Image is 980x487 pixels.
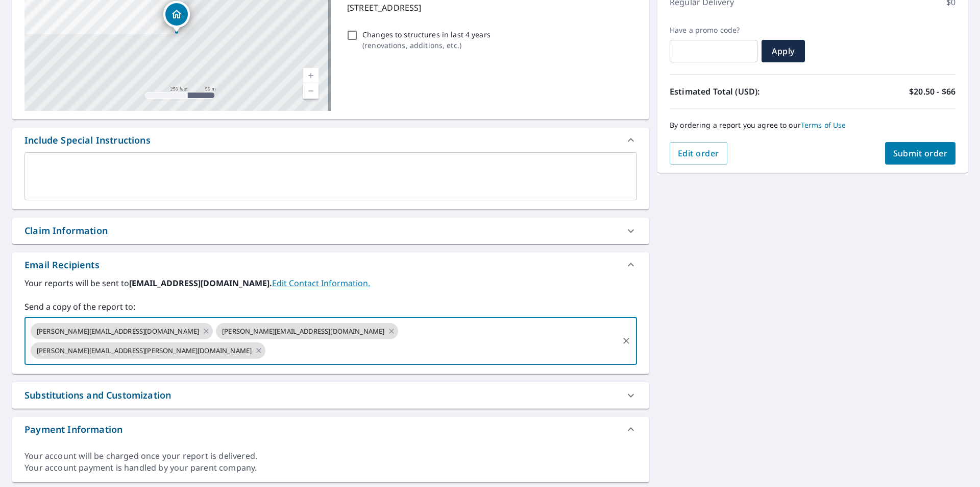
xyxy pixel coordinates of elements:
div: Payment Information [12,417,649,442]
label: Your reports will be sent to [24,277,637,289]
div: Dropped pin, building 1, Residential property, 250 Wildhorse Springs Ct Chesterfield, MO 63005 [163,1,190,33]
p: By ordering a report you agree to our [670,121,955,130]
a: Current Level 17, Zoom Out [303,83,318,99]
div: Your account will be charged once your report is delivered. [24,450,637,462]
div: Email Recipients [12,252,649,277]
span: Apply [770,45,797,57]
div: Email Recipients [24,258,100,272]
div: [PERSON_NAME][EMAIL_ADDRESS][DOMAIN_NAME] [216,323,398,339]
div: Include Special Instructions [24,133,151,147]
div: [PERSON_NAME][EMAIL_ADDRESS][PERSON_NAME][DOMAIN_NAME] [31,342,265,359]
div: Include Special Instructions [12,128,649,152]
div: Your account payment is handled by your parent company. [24,462,637,474]
div: Payment Information [24,423,122,436]
button: Edit order [670,142,727,165]
span: Edit order [678,148,719,159]
span: [PERSON_NAME][EMAIL_ADDRESS][DOMAIN_NAME] [216,327,390,336]
button: Submit order [885,142,956,165]
span: [PERSON_NAME][EMAIL_ADDRESS][DOMAIN_NAME] [31,327,205,336]
label: Have a promo code? [670,26,757,35]
p: $20.50 - $66 [909,85,955,98]
span: Submit order [893,148,948,159]
p: Estimated Total (USD): [670,85,813,98]
a: Current Level 17, Zoom In [303,68,318,83]
p: Changes to structures in last 4 years [362,29,491,40]
div: Substitutions and Customization [12,382,649,408]
div: Claim Information [12,218,649,244]
span: [PERSON_NAME][EMAIL_ADDRESS][PERSON_NAME][DOMAIN_NAME] [31,346,258,356]
p: ( renovations, additions, etc. ) [362,40,491,51]
a: EditContactInfo [272,277,370,289]
a: Terms of Use [801,120,846,130]
div: Claim Information [24,224,108,238]
p: [STREET_ADDRESS] [347,2,633,14]
div: Substitutions and Customization [24,388,171,402]
div: [PERSON_NAME][EMAIL_ADDRESS][DOMAIN_NAME] [31,323,213,339]
button: Clear [619,334,633,348]
label: Send a copy of the report to: [24,300,637,313]
b: [EMAIL_ADDRESS][DOMAIN_NAME]. [129,277,272,289]
button: Apply [762,40,805,62]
